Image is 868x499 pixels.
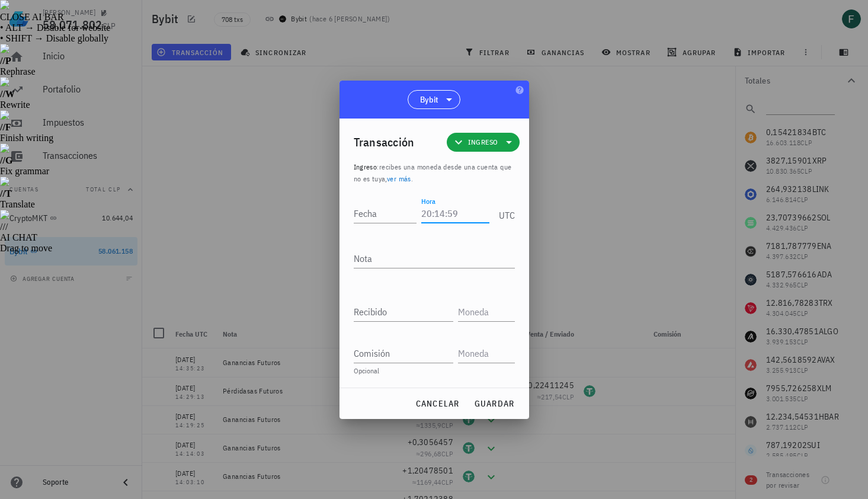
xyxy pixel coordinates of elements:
input: Moneda [458,344,513,363]
div: Opcional [354,367,515,375]
button: guardar [469,393,520,414]
button: cancelar [410,393,464,414]
input: Moneda [458,302,513,321]
span: guardar [474,398,515,409]
span: cancelar [415,398,459,409]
